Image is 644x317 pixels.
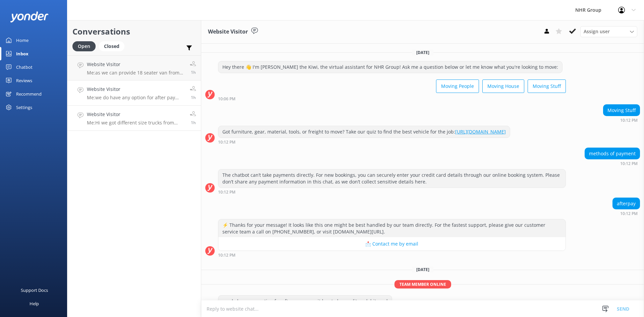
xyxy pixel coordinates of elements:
[191,95,196,100] span: Sep 02 2025 07:21am (UTC +12:00) Pacific/Auckland
[218,126,510,138] div: Got furniture, gear, material, tools, or freight to move? Take our quiz to find the best vehicle ...
[87,61,185,68] h4: Website Visitor
[620,162,638,166] strong: 10:12 PM
[218,190,235,194] strong: 10:12 PM
[72,42,99,50] a: Open
[21,283,48,297] div: Support Docs
[87,86,185,93] h4: Website Visitor
[218,140,235,144] strong: 10:12 PM
[191,120,196,125] span: Sep 02 2025 07:21am (UTC +12:00) Pacific/Auckland
[394,280,451,288] span: Team member online
[218,140,510,144] div: Sep 01 2025 10:12pm (UTC +12:00) Pacific/Auckland
[620,212,638,216] strong: 10:12 PM
[99,42,128,50] a: Closed
[99,41,124,51] div: Closed
[218,253,235,257] strong: 10:12 PM
[16,87,42,101] div: Recommend
[87,111,185,118] h4: Website Visitor
[218,219,566,237] div: ⚡ Thanks for your message! It looks like this one might be best handled by our team directly. For...
[482,80,524,93] button: Moving House
[72,41,96,51] div: Open
[67,106,201,131] a: Website VisitorMe:Hi we got different size trucks from 12m3 to 21m3, all of them can be drive on ...
[412,267,433,272] span: [DATE]
[191,69,196,75] span: Sep 02 2025 07:22am (UTC +12:00) Pacific/Auckland
[218,61,562,73] div: Hey there 👋 I'm [PERSON_NAME] the Kiwi, the virtual assistant for NHR Group! Ask me a question be...
[455,128,506,135] a: [URL][DOMAIN_NAME]
[218,169,566,187] div: The chatbot can’t take payments directly. For new bookings, you can securely enter your credit ca...
[436,80,479,93] button: Moving People
[16,60,33,74] div: Chatbot
[603,118,640,122] div: Sep 01 2025 10:12pm (UTC +12:00) Pacific/Auckland
[412,50,433,55] span: [DATE]
[585,148,640,159] div: methods of payment
[87,70,185,76] p: Me: as we can provide 18 seater van from Manukau price will be 320a day inculding unlimited kms i...
[620,118,638,122] strong: 10:12 PM
[528,80,566,93] button: Moving Stuff
[612,211,640,216] div: Sep 01 2025 10:12pm (UTC +12:00) Pacific/Auckland
[67,55,201,81] a: Website VisitorMe:as we can provide 18 seater van from Manukau price will be 320a day inculding u...
[16,74,32,87] div: Reviews
[603,105,640,116] div: Moving Stuff
[208,28,248,36] h3: Website Visitor
[218,253,566,257] div: Sep 01 2025 10:12pm (UTC +12:00) Pacific/Auckland
[72,25,196,38] h2: Conversations
[87,120,185,126] p: Me: Hi we got different size trucks from 12m3 to 21m3, all of them can be drive on car license
[580,26,637,37] div: Assign User
[30,297,39,310] div: Help
[16,101,32,114] div: Settings
[67,81,201,106] a: Website VisitorMe:we do have any option for after pay sorry. it has to be credit or debit card1h
[585,161,640,166] div: Sep 01 2025 10:12pm (UTC +12:00) Pacific/Auckland
[87,95,185,101] p: Me: we do have any option for after pay sorry. it has to be credit or debit card
[218,296,392,307] div: we do have any option for after pay sorry. it has to be credit or debit card
[218,96,566,101] div: Sep 01 2025 10:06pm (UTC +12:00) Pacific/Auckland
[16,47,29,60] div: Inbox
[218,237,566,251] button: 📩 Contact me by email
[218,97,235,101] strong: 10:06 PM
[218,190,566,194] div: Sep 01 2025 10:12pm (UTC +12:00) Pacific/Auckland
[613,198,640,209] div: afterpay
[584,28,610,35] span: Assign user
[10,11,49,22] img: yonder-white-logo.png
[16,34,29,47] div: Home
